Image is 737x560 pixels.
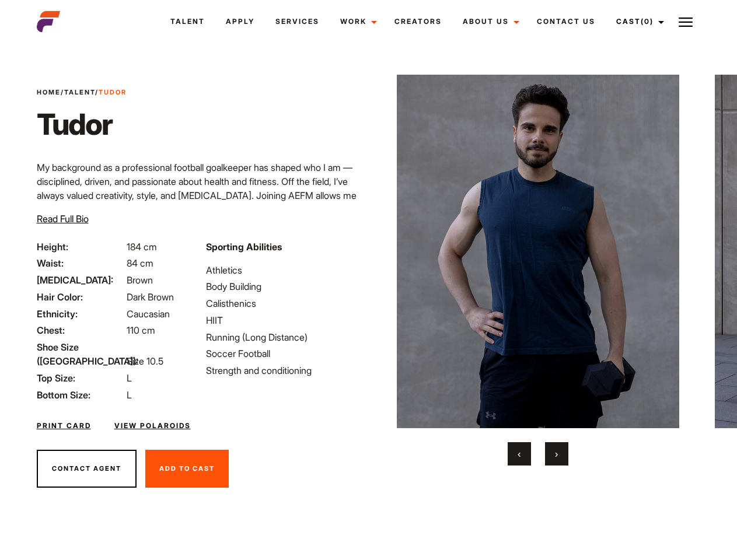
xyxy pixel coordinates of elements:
[127,241,157,253] span: 184 cm
[206,241,282,253] strong: Sporting Abilities
[127,355,163,367] span: Size 10.5
[555,448,558,460] span: Next
[127,291,174,303] span: Dark Brown
[127,257,153,269] span: 84 cm
[206,263,361,277] li: Athletics
[206,330,361,344] li: Running (Long Distance)
[679,15,693,29] img: Burger icon
[330,6,384,37] a: Work
[159,464,215,473] span: Add To Cast
[206,313,361,327] li: HIIT
[37,421,91,431] a: Print Card
[37,273,124,287] span: [MEDICAL_DATA]:
[127,372,132,384] span: L
[641,17,654,26] span: (0)
[114,421,191,431] a: View Polaroids
[37,212,89,226] button: Read Full Bio
[160,6,215,37] a: Talent
[37,213,89,225] span: Read Full Bio
[37,323,124,337] span: Chest:
[64,88,95,96] a: Talent
[37,107,127,142] h1: Tudor
[37,160,362,230] p: My background as a professional football goalkeeper has shaped who I am — disciplined, driven, an...
[37,371,124,385] span: Top Size:
[206,296,361,310] li: Calisthenics
[37,340,124,368] span: Shoe Size ([GEOGRAPHIC_DATA]):
[452,6,526,37] a: About Us
[127,389,132,401] span: L
[37,388,124,402] span: Bottom Size:
[606,6,671,37] a: Cast(0)
[37,290,124,304] span: Hair Color:
[206,346,361,360] li: Soccer Football
[37,10,60,33] img: cropped-aefm-brand-fav-22-square.png
[37,450,137,488] button: Contact Agent
[206,363,361,377] li: Strength and conditioning
[145,450,229,488] button: Add To Cast
[37,240,124,254] span: Height:
[526,6,606,37] a: Contact Us
[37,256,124,270] span: Waist:
[215,6,265,37] a: Apply
[37,88,61,96] a: Home
[265,6,330,37] a: Services
[127,308,170,320] span: Caucasian
[518,448,521,460] span: Previous
[37,87,127,97] span: / /
[127,324,155,336] span: 110 cm
[206,279,361,293] li: Body Building
[37,307,124,321] span: Ethnicity:
[127,274,153,286] span: Brown
[99,88,127,96] strong: Tudor
[384,6,452,37] a: Creators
